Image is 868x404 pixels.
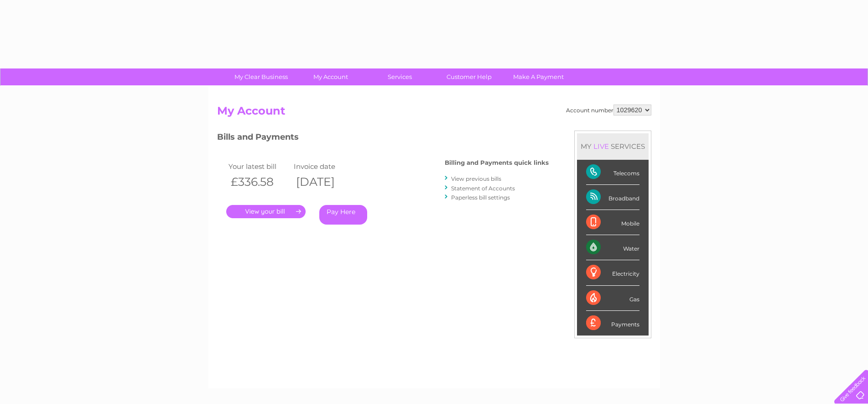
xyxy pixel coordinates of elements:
[451,175,501,182] a: View previous bills
[291,160,357,173] td: Invoice date
[293,68,368,85] a: My Account
[362,68,437,85] a: Services
[501,68,576,85] a: Make A Payment
[577,133,649,159] div: MY SERVICES
[566,105,651,115] div: Account number
[586,235,639,260] div: Water
[451,194,510,201] a: Paperless bill settings
[592,142,611,151] div: LIVE
[586,260,639,285] div: Electricity
[586,185,639,210] div: Broadband
[223,68,299,85] a: My Clear Business
[217,131,549,147] h3: Bills and Payments
[586,286,639,311] div: Gas
[226,160,292,173] td: Your latest bill
[226,205,306,218] a: .
[586,210,639,235] div: Mobile
[445,159,549,166] h4: Billing and Payments quick links
[431,68,507,85] a: Customer Help
[291,173,357,191] th: [DATE]
[319,205,367,225] a: Pay Here
[586,160,639,185] div: Telecoms
[451,185,515,192] a: Statement of Accounts
[217,105,651,122] h2: My Account
[586,311,639,336] div: Payments
[226,173,292,191] th: £336.58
